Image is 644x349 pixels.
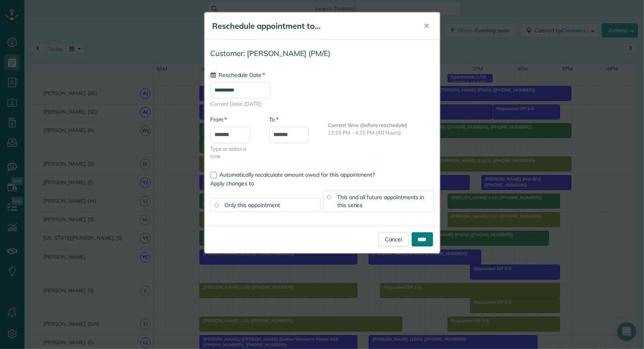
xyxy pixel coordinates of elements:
p: 12:15 PM - 4:15 PM (4.0 Hours) [328,129,434,136]
h5: Reschedule appointment to... [213,21,413,32]
label: Reschedule Date [211,71,265,79]
span: Automatically recalculate amount owed for this appointment? [220,171,375,178]
span: Type or select a time [211,145,258,160]
input: Only this appointment [215,203,218,207]
label: To [269,116,278,123]
span: ✕ [424,21,430,30]
span: Current Date: [DATE] [211,100,434,108]
label: From [211,116,227,123]
span: This and all future appointments in this series [337,194,424,209]
span: Only this appointment [225,202,280,209]
a: Cancel [379,232,409,246]
input: This and all future appointments in this series [327,195,331,199]
h4: Customer: [PERSON_NAME] (PM/E) [211,49,434,58]
b: Current time (before reschedule) [328,122,408,128]
label: Apply changes to [211,179,434,187]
